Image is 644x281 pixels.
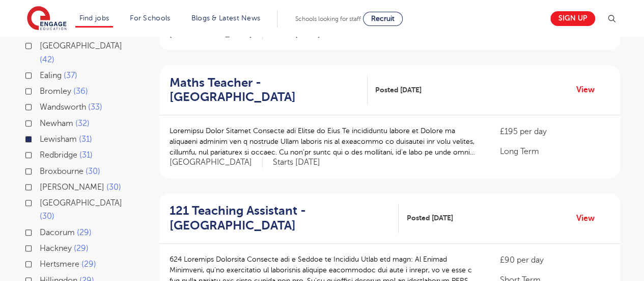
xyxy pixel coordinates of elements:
[74,244,89,253] span: 29
[170,75,359,105] h2: Maths Teacher - [GEOGRAPHIC_DATA]
[40,41,46,48] input: [GEOGRAPHIC_DATA] 42
[40,135,46,141] input: Lewisham 31
[40,228,46,235] input: Dacorum 29
[40,260,46,266] input: Hertsmere 29
[170,125,480,158] p: Loremipsu Dolor Sitamet Consecte adi Elitse do Eius Te incididuntu labore et Dolore ma aliquaeni ...
[40,119,73,128] span: Newham
[40,103,86,112] span: Wandsworth
[40,150,46,157] input: Redbridge 31
[363,12,403,26] a: Recruit
[273,157,320,168] p: Starts [DATE]
[40,183,46,189] input: [PERSON_NAME] 30
[406,213,453,223] span: Posted [DATE]
[499,254,609,266] p: £90 per day
[130,14,170,22] a: For Schools
[81,260,96,269] span: 29
[40,167,46,173] input: Broxbourne 30
[40,87,71,96] span: Bromley
[576,212,602,225] a: View
[40,55,54,64] span: 42
[371,15,395,22] span: Recruit
[106,183,121,192] span: 30
[40,198,46,205] input: [GEOGRAPHIC_DATA] 30
[77,228,92,237] span: 29
[40,228,75,237] span: Dacorum
[40,260,79,269] span: Hertsmere
[86,167,100,176] span: 30
[170,203,391,233] h2: 121 Teaching Assistant - [GEOGRAPHIC_DATA]
[40,244,72,253] span: Hackney
[170,157,263,168] span: [GEOGRAPHIC_DATA]
[79,135,92,144] span: 31
[40,71,46,78] input: Ealing 37
[40,103,46,109] input: Wandsworth 33
[499,125,609,138] p: £195 per day
[27,6,67,32] img: Engage Education
[550,11,595,26] a: Sign up
[40,150,77,160] span: Redbridge
[40,87,46,93] input: Bromley 36
[64,71,77,80] span: 37
[88,103,102,112] span: 33
[499,145,609,158] p: Long Term
[191,14,261,22] a: Blogs & Latest News
[40,183,104,192] span: [PERSON_NAME]
[375,85,422,95] span: Posted [DATE]
[40,198,122,208] span: [GEOGRAPHIC_DATA]
[170,75,368,105] a: Maths Teacher - [GEOGRAPHIC_DATA]
[170,203,399,233] a: 121 Teaching Assistant - [GEOGRAPHIC_DATA]
[40,71,62,80] span: Ealing
[40,119,46,125] input: Newham 32
[576,83,602,96] a: View
[40,244,46,250] input: Hackney 29
[40,135,77,144] span: Lewisham
[79,150,93,160] span: 31
[40,41,122,50] span: [GEOGRAPHIC_DATA]
[40,167,83,176] span: Broxbourne
[295,15,361,22] span: Schools looking for staff
[73,87,88,96] span: 36
[40,212,54,221] span: 30
[75,119,90,128] span: 32
[79,14,109,22] a: Find jobs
